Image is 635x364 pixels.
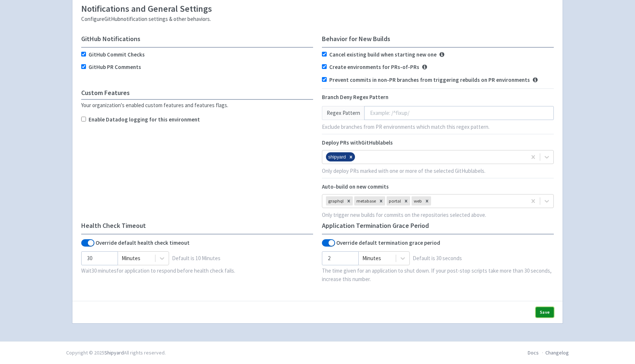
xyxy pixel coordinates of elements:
span: Only trigger new builds for commits on the repositories selected above. [322,211,486,218]
div: Remove shipyard [347,152,355,161]
a: Docs [528,349,539,356]
label: GitHub Commit Checks [89,51,145,59]
span: Default is 30 seconds [413,254,462,263]
div: portal [387,196,402,205]
h4: Application Termination Grace Period [322,222,554,229]
span: Default is 10 Minutes [172,254,220,263]
span: Exclude branches from PR environments which match this regex pattern. [322,123,489,130]
button: Save [536,307,554,317]
span: Only deploy PRs marked with one or more of the selected GitHub labels. [322,167,485,174]
div: Copyright © 2025 All rights reserved. [66,349,166,357]
div: shipyard [326,152,347,161]
b: Override default health check timeout [96,239,190,247]
label: GitHub PR Comments [89,63,141,72]
label: Enable Datadog logging for this environment [89,116,200,124]
a: Changelog [545,349,569,356]
h4: Behavior for New Builds [322,35,554,43]
div: Remove web [423,196,431,205]
a: Shipyard [104,349,124,356]
h4: GitHub Notifications [81,35,313,43]
p: The time given for an application to shut down. If your post-stop scripts take more than 30 secon... [322,267,554,283]
input: - [81,251,118,265]
span: Branch Deny Regex Pattern [322,94,388,101]
div: Remove portal [402,196,410,205]
div: Configure GitHub notification settings & other behaviors. [81,15,554,23]
div: metabase [354,196,377,205]
h3: Notifications and General Settings [81,4,554,14]
h4: Health Check Timeout [81,222,313,229]
div: web [412,196,423,205]
span: Deploy PRs with GitHub labels [322,139,393,146]
b: Override default termination grace period [336,239,440,247]
div: graphql [326,196,345,205]
input: - [322,251,359,265]
div: Regex Pattern [322,106,365,120]
div: Your organization's enabled custom features and features flags. [81,101,313,110]
span: Auto-build on new commits [322,183,389,190]
div: Remove metabase [377,196,385,205]
p: Wait 30 minutes for application to respond before health check fails. [81,267,313,275]
div: Remove graphql [345,196,353,205]
h4: Custom Features [81,89,313,97]
label: Prevent commits in non-PR branches from triggering rebuilds on PR environments [329,76,530,84]
label: Cancel existing build when starting new one [329,51,437,59]
label: Create environments for PRs-of-PRs [329,63,419,72]
input: Example: /^fixup/ [364,106,554,120]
